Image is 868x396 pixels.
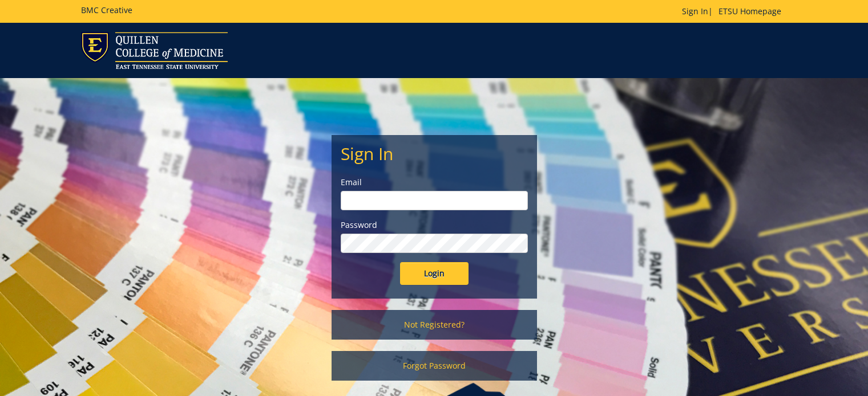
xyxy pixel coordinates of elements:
a: ETSU Homepage [713,6,787,17]
h5: BMC Creative [81,6,132,14]
a: Sign In [682,6,708,17]
a: Forgot Password [332,351,537,381]
label: Email [341,177,528,188]
img: ETSU logo [81,32,228,69]
a: Not Registered? [332,310,537,340]
h2: Sign In [341,144,528,163]
p: | [682,6,787,17]
label: Password [341,219,528,231]
input: Login [400,262,469,285]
